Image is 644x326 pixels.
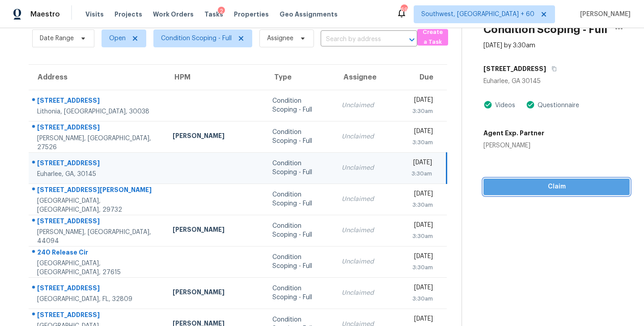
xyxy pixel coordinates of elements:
th: Due [404,65,447,90]
img: Artifact Present Icon [526,100,535,109]
div: [DATE] [411,158,432,169]
div: Condition Scoping - Full [272,190,327,208]
div: [STREET_ADDRESS] [37,284,158,295]
div: [DATE] [411,189,433,201]
div: 2 [218,7,225,16]
div: [GEOGRAPHIC_DATA], [GEOGRAPHIC_DATA], 29732 [37,196,158,214]
span: Claim [491,181,623,192]
div: Condition Scoping - Full [272,222,327,239]
div: [PERSON_NAME], [GEOGRAPHIC_DATA], 27526 [37,134,158,152]
div: [PERSON_NAME], [GEOGRAPHIC_DATA], 44094 [37,228,158,246]
div: [GEOGRAPHIC_DATA], [GEOGRAPHIC_DATA], 27615 [37,259,158,277]
div: Condition Scoping - Full [272,253,327,271]
div: 3:30am [411,201,433,209]
h5: Agent Exp. Partner [483,129,544,138]
span: Southwest, [GEOGRAPHIC_DATA] + 60 [421,10,534,19]
div: [DATE] [411,314,433,326]
div: [PERSON_NAME] [173,131,258,142]
div: 697 [401,5,407,14]
th: Address [29,65,165,90]
div: [PERSON_NAME] [173,225,258,236]
div: 3:30am [411,232,433,241]
div: [DATE] [411,221,433,232]
button: Create a Task [417,29,448,46]
div: [DATE] [411,96,433,107]
div: [PERSON_NAME] [483,141,544,150]
div: [STREET_ADDRESS] [37,310,158,322]
span: Tasks [204,11,223,17]
div: 3:30am [411,107,433,116]
div: 3:30am [411,169,432,178]
div: Condition Scoping - Full [272,128,327,146]
div: Condition Scoping - Full [272,284,327,302]
span: Geo Assignments [280,10,338,19]
div: Unclaimed [342,195,397,204]
div: Unclaimed [342,226,397,235]
div: Questionnaire [535,101,579,110]
span: Create a Task [422,27,444,48]
div: [PERSON_NAME] [173,288,258,299]
div: Condition Scoping - Full [272,159,327,177]
div: Unclaimed [342,257,397,266]
span: Open [109,34,126,43]
div: [STREET_ADDRESS] [37,123,158,134]
div: [STREET_ADDRESS] [37,96,158,107]
div: Condition Scoping - Full [272,96,327,114]
button: Claim [483,179,630,195]
th: HPM [165,65,265,90]
div: [DATE] [411,252,433,263]
div: [STREET_ADDRESS][PERSON_NAME] [37,185,158,196]
th: Assignee [335,65,404,90]
span: Projects [114,10,142,19]
img: Artifact Present Icon [483,100,492,109]
div: 3:30am [411,294,433,303]
h5: [STREET_ADDRESS] [483,64,546,73]
div: Unclaimed [342,132,397,141]
div: Videos [492,101,515,110]
div: 3:30am [411,138,433,147]
div: [STREET_ADDRESS] [37,217,158,228]
span: Work Orders [153,10,194,19]
span: Maestro [30,10,60,19]
div: Unclaimed [342,101,397,110]
div: [DATE] by 3:30am [483,41,535,50]
th: Type [265,65,335,90]
span: [PERSON_NAME] [576,10,631,19]
span: Date Range [40,34,74,43]
h2: Condition Scoping - Full [483,25,607,34]
input: Search by address [321,33,392,46]
div: 240 Release Cir [37,248,158,259]
div: [STREET_ADDRESS] [37,159,158,170]
div: [DATE] [411,127,433,138]
div: Euharlee, GA 30145 [483,77,630,86]
span: Visits [85,10,104,19]
span: Condition Scoping - Full [161,34,232,43]
div: Unclaimed [342,163,397,172]
span: Properties [234,10,269,19]
div: 3:30am [411,263,433,272]
div: Euharlee, GA, 30145 [37,170,158,179]
button: Open [406,33,418,46]
div: [DATE] [411,283,433,294]
span: Assignee [267,34,293,43]
button: Copy Address [546,61,558,77]
div: Unclaimed [342,288,397,297]
div: [GEOGRAPHIC_DATA], FL, 32809 [37,295,158,304]
div: Lithonia, [GEOGRAPHIC_DATA], 30038 [37,107,158,116]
